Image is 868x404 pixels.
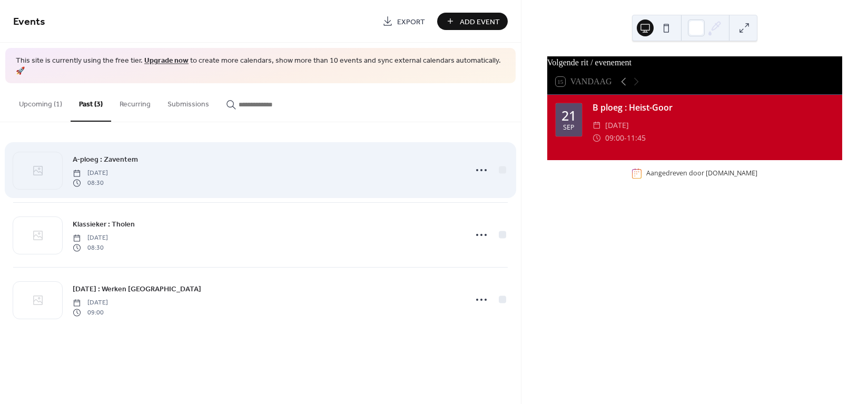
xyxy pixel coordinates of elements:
span: A-ploeg : Zaventem [73,154,138,165]
a: Export [374,13,433,30]
button: Recurring [111,83,159,121]
div: B ploeg : Heist-Goor [593,101,834,114]
span: This site is currently using the free tier. to create more calendars, show more than 10 events an... [16,56,505,76]
button: Upcoming (1) [11,83,71,121]
button: Add Event [437,13,508,30]
span: Klassieker : Tholen [73,219,135,230]
a: Upgrade now [144,54,189,68]
span: - [624,132,627,144]
span: Export [397,16,425,27]
span: Events [13,12,45,32]
a: [DATE] : Werken [GEOGRAPHIC_DATA] [73,283,201,295]
span: [DATE] [73,169,108,178]
span: [DATE] [605,119,629,132]
a: [DOMAIN_NAME] [706,169,757,178]
a: Klassieker : Tholen [73,218,135,230]
button: Past (3) [71,83,111,122]
div: Volgende rit / evenement [547,56,842,69]
span: [DATE] : Werken [GEOGRAPHIC_DATA] [73,284,201,295]
span: 08:30 [73,243,108,252]
span: [DATE] [73,298,108,308]
a: A-ploeg : Zaventem [73,153,138,165]
div: Aangedreven door [646,169,757,178]
button: Submissions [159,83,218,121]
div: 21 [561,109,576,122]
span: Add Event [460,16,500,27]
span: 09:00 [605,132,624,144]
span: 08:30 [73,178,108,188]
span: 11:45 [627,132,646,144]
span: 09:00 [73,308,108,317]
div: sep [563,124,575,131]
div: ​ [593,119,601,132]
div: ​ [593,132,601,144]
span: [DATE] [73,233,108,243]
